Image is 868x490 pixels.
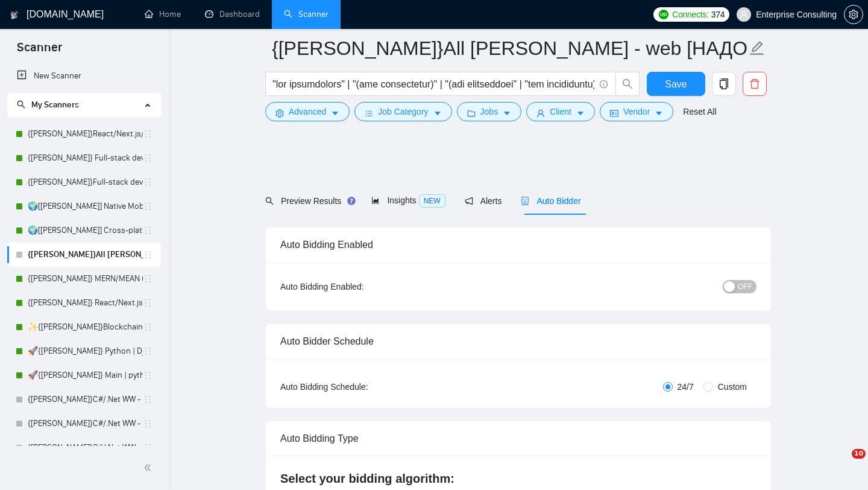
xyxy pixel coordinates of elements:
a: {[PERSON_NAME]} React/Next.js/Node.js (Long-term, All Niches) [28,291,143,315]
span: holder [143,274,153,284]
a: ✨{[PERSON_NAME]}Blockchain WW [28,315,143,339]
button: Save [647,72,705,96]
span: holder [143,298,153,308]
span: caret-down [576,109,585,118]
span: My Scanners [31,100,79,110]
span: holder [143,250,153,259]
span: search [265,197,274,205]
a: {[PERSON_NAME]}React/Next.js/Node.js (Long-term, All Niches) [28,122,143,146]
button: folderJobscaret-down [457,102,522,121]
a: dashboardDashboard [205,9,260,19]
button: delete [743,72,767,96]
a: Reset All [683,105,716,118]
li: {Kate}Full-stack devs WW (<1 month) - pain point [7,170,161,194]
a: {[PERSON_NAME]}All [PERSON_NAME] - web [НАДО ПЕРЕДЕЛАТЬ] [28,243,143,267]
span: Advanced [289,105,326,118]
span: user [536,109,545,118]
div: Tooltip anchor [346,196,357,206]
div: Auto Bidding Type [280,421,756,456]
span: holder [143,419,153,428]
li: {Kate}C#/.Net WW - best match [7,387,161,412]
span: 374 [711,8,725,21]
span: holder [143,395,153,404]
span: Scanner [7,39,72,64]
span: holder [143,153,153,163]
span: caret-down [331,109,339,118]
input: Search Freelance Jobs... [272,77,594,92]
div: Auto Bidding Schedule: [280,380,439,393]
span: holder [143,226,153,235]
span: Save [665,77,687,92]
span: My Scanners [17,100,79,110]
a: {[PERSON_NAME]} MERN/MEAN (Enterprise & SaaS) [28,267,143,291]
span: edit [749,40,765,56]
span: Preview Results [265,196,352,206]
img: upwork-logo.png [659,10,668,19]
li: {Kate}C#/.Net WW - best match (<1 month) [7,436,161,460]
span: 10 [852,449,866,459]
span: caret-down [433,109,442,118]
span: holder [143,371,153,380]
button: search [615,72,640,96]
span: delete [743,78,766,89]
button: barsJob Categorycaret-down [354,102,451,121]
span: 24/7 [673,380,699,393]
span: holder [143,202,153,211]
span: robot [521,197,529,205]
span: Custom [713,380,752,393]
span: Insights [371,196,445,205]
span: NEW [419,194,445,208]
span: area-chart [371,196,380,205]
a: {[PERSON_NAME]}C#/.Net WW - best match (not preferred location) [28,412,143,436]
li: 🌍[Kate] Cross-platform Mobile WW [7,218,161,243]
span: setting [844,10,863,19]
button: userClientcaret-down [526,102,595,121]
li: 🌍[Kate] Native Mobile WW [7,194,161,218]
div: Auto Bidding Enabled: [280,280,439,293]
button: idcardVendorcaret-down [600,102,673,121]
span: search [17,100,25,109]
span: Vendor [623,105,650,118]
span: caret-down [655,109,663,118]
span: Job Category [378,105,428,118]
a: setting [844,10,863,19]
li: New Scanner [7,64,161,88]
li: {Kate} Full-stack devs WW - pain point [7,146,161,170]
a: New Scanner [17,64,151,88]
span: holder [143,177,153,187]
a: {[PERSON_NAME]}Full-stack devs WW (<1 month) - pain point [28,170,143,194]
span: search [616,78,639,89]
a: 🚀{[PERSON_NAME]} Python | Django | AI / [28,339,143,363]
li: {Kate}All stack WW - web [НАДО ПЕРЕДЕЛАТЬ] [7,243,161,267]
li: {Kate} MERN/MEAN (Enterprise & SaaS) [7,267,161,291]
img: logo [10,5,19,25]
span: double-left [143,462,156,474]
li: ✨{ILYA}Blockchain WW [7,315,161,339]
div: Auto Bidding Enabled [280,227,756,262]
button: settingAdvancedcaret-down [265,102,350,121]
span: idcard [610,109,618,118]
div: Auto Bidder Schedule [280,324,756,358]
span: holder [143,346,153,356]
span: notification [465,197,473,205]
span: Connects: [672,8,708,21]
li: 🚀{ILYA} Main | python | django | AI (+less than 30 h) [7,363,161,387]
a: 🌍[[PERSON_NAME]] Native Mobile WW [28,194,143,218]
span: caret-down [503,109,511,118]
a: {[PERSON_NAME]}C#/.Net WW - best match (<1 month) [28,436,143,460]
button: copy [712,72,736,96]
span: Alerts [465,196,502,206]
span: folder [467,109,476,118]
a: searchScanner [284,9,329,19]
a: 🚀{[PERSON_NAME]} Main | python | django | AI (+less than 30 h) [28,363,143,387]
span: setting [275,109,284,118]
a: 🌍[[PERSON_NAME]] Cross-platform Mobile WW [28,218,143,243]
iframe: Intercom live chat [827,449,856,478]
li: 🚀{ILYA} Python | Django | AI / [7,339,161,363]
li: {Kate}React/Next.js/Node.js (Long-term, All Niches) [7,122,161,146]
a: homeHome [145,9,181,19]
a: {[PERSON_NAME]}C#/.Net WW - best match [28,387,143,412]
span: Jobs [480,105,498,118]
span: holder [143,443,153,453]
li: {ILYA} React/Next.js/Node.js (Long-term, All Niches) [7,291,161,315]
